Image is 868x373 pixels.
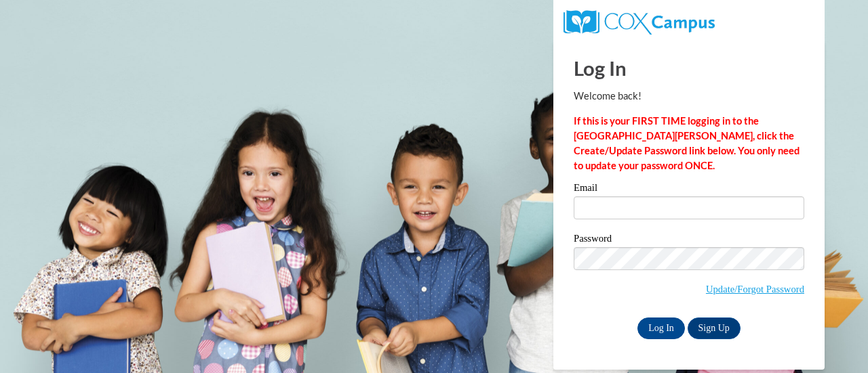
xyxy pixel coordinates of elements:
img: COX Campus [564,10,715,35]
a: Update/Forgot Password [706,284,804,294]
input: Log In [637,317,685,339]
a: Sign Up [688,317,741,339]
label: Email [574,183,804,196]
h1: Log In [574,54,804,82]
a: COX Campus [564,16,715,27]
strong: If this is your FIRST TIME logging in to the [GEOGRAPHIC_DATA][PERSON_NAME], click the Create/Upd... [574,115,800,171]
label: Password [574,234,804,247]
p: Welcome back! [574,89,804,104]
